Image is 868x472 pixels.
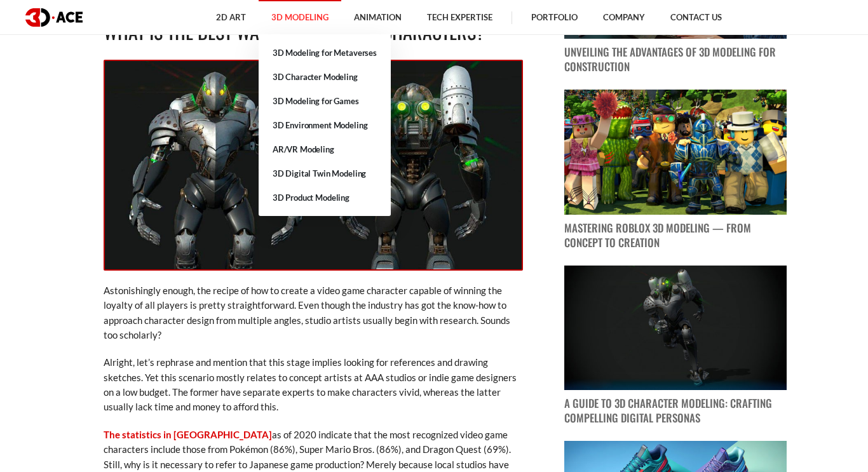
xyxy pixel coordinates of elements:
[564,221,787,250] p: Mastering Roblox 3D Modeling — From Concept to Creation
[564,396,787,426] p: A Guide to 3D Character Modeling: Crafting Compelling Digital Personas
[259,65,391,89] a: 3D Character Modeling
[564,90,787,250] a: blog post image Mastering Roblox 3D Modeling — From Concept to Creation
[259,185,391,210] a: 3D Product Modeling
[259,137,391,161] a: AR/VR Modeling
[564,266,787,391] img: blog post image
[259,113,391,137] a: 3D Environment Modeling
[259,161,391,185] a: 3D Digital Twin Modeling
[104,60,523,271] img: video game character design
[104,355,523,415] p: Alright, let’s rephrase and mention that this stage implies looking for references and drawing sk...
[104,283,523,343] p: Astonishingly enough, the recipe of how to create a video game character capable of winning the l...
[104,429,272,440] a: The statistics in [GEOGRAPHIC_DATA]
[564,266,787,426] a: blog post image A Guide to 3D Character Modeling: Crafting Compelling Digital Personas
[25,8,83,27] img: logo dark
[259,41,391,65] a: 3D Modeling for Metaverses
[259,89,391,113] a: 3D Modeling for Games
[564,45,787,74] p: Unveiling the Advantages of 3D Modeling for Construction
[564,90,787,215] img: blog post image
